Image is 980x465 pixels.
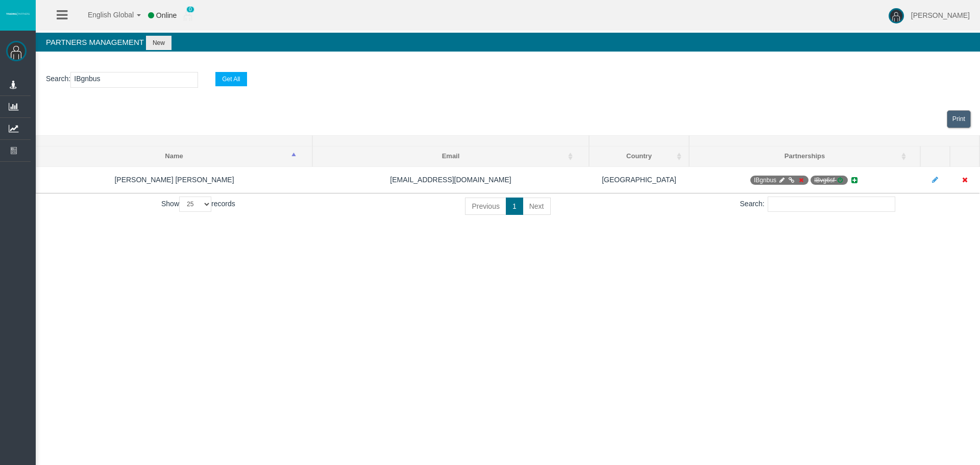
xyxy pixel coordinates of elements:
[5,12,31,16] img: logo.svg
[788,177,795,183] i: Generate Direct Link
[811,176,848,185] span: IB
[161,197,235,212] label: Show records
[46,38,144,46] span: Partners Management
[952,115,965,123] span: Print
[184,11,192,21] img: user_small.png
[589,146,689,167] th: Country: activate to sort column ascending
[46,72,970,88] p: :
[312,166,589,193] td: [EMAIL_ADDRESS][DOMAIN_NAME]
[589,166,689,193] td: [GEOGRAPHIC_DATA]
[911,11,970,19] span: [PERSON_NAME]
[947,110,971,128] a: View print view
[523,198,551,215] a: Next
[740,197,895,212] label: Search:
[179,197,211,212] select: Showrecords
[797,177,805,183] i: Deactivate Partnership
[36,146,313,167] th: Name: activate to sort column descending
[36,166,313,193] td: [PERSON_NAME] [PERSON_NAME]
[889,8,904,23] img: user-image
[146,36,171,50] button: New
[156,11,177,19] span: Online
[850,177,859,184] i: Add new Partnership
[837,177,844,183] i: Reactivate Partnership
[750,176,808,185] span: IB
[465,198,506,215] a: Previous
[689,146,920,167] th: Partnerships: activate to sort column ascending
[75,11,134,19] span: English Global
[506,198,523,215] a: 1
[46,73,68,85] label: Search
[215,72,247,86] button: Get All
[768,197,895,212] input: Search:
[312,146,589,167] th: Email: activate to sort column ascending
[778,177,786,183] i: Manage Partnership
[186,6,194,13] span: 0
